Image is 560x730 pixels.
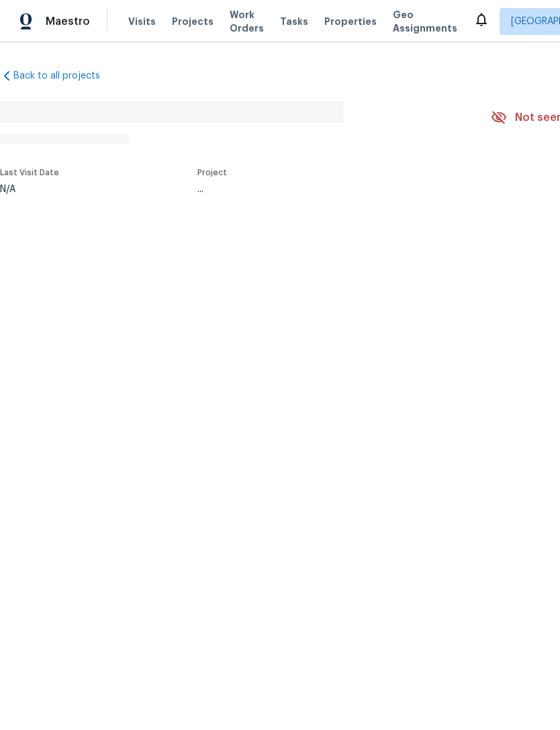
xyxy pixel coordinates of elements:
[280,17,308,26] span: Tasks
[197,185,455,194] div: ...
[393,8,457,35] span: Geo Assignments
[230,8,264,35] span: Work Orders
[324,15,377,28] span: Properties
[128,15,156,28] span: Visits
[172,15,214,28] span: Projects
[46,15,90,28] span: Maestro
[197,169,227,177] span: Project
